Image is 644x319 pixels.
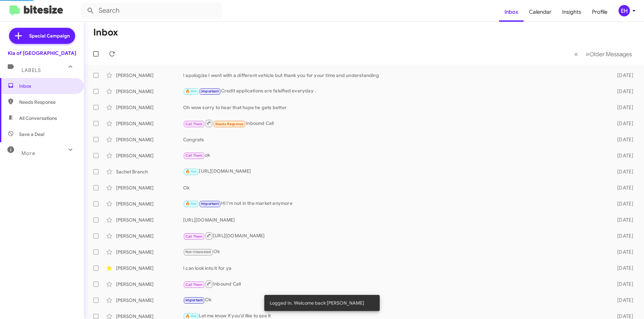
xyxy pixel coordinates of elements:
nav: Page navigation example [571,47,636,61]
button: Previous [570,47,582,61]
span: Call Them [185,283,203,287]
div: [PERSON_NAME] [116,249,183,255]
button: EH [613,5,637,16]
span: All Conversations [19,115,57,122]
span: Call Them [185,122,203,126]
div: Sachet Branch [116,168,183,175]
a: Calendar [524,2,557,22]
div: [DATE] [606,281,639,288]
div: [PERSON_NAME] [116,233,183,239]
span: Labels [21,67,41,73]
div: [PERSON_NAME] [116,265,183,271]
div: [DATE] [606,120,639,127]
span: More [21,150,35,156]
div: [PERSON_NAME] [116,104,183,111]
div: [DATE] [606,72,639,79]
div: [DATE] [606,217,639,223]
span: Call Them [185,153,203,158]
span: Save a Deal [19,131,44,138]
span: Inbox [19,83,76,89]
div: [URL][DOMAIN_NAME] [183,168,606,175]
div: [DATE] [606,233,639,239]
div: [DATE] [606,152,639,159]
div: [DATE] [606,297,639,304]
span: Not-Interested [185,250,211,254]
div: [PERSON_NAME] [116,201,183,207]
div: [URL][DOMAIN_NAME] [183,217,606,223]
div: [DATE] [606,201,639,207]
div: [PERSON_NAME] [116,281,183,288]
input: Search [81,3,222,19]
div: Credit applications are falsified everyday . [183,87,606,95]
div: [DATE] [606,184,639,191]
div: [PERSON_NAME] [116,72,183,79]
div: [PERSON_NAME] [116,184,183,191]
a: Inbox [499,2,524,22]
span: 🔥 Hot [185,89,197,93]
div: Ok [183,296,606,304]
span: 🔥 Hot [185,202,197,206]
span: Important [201,89,219,93]
div: Oh wow sorry to hear that hope he gets better [183,104,606,111]
span: Special Campaign [29,32,70,39]
div: Congrats [183,136,606,143]
div: I apologize I went with a different vehicle but thank you for your time and understanding [183,72,606,79]
span: « [574,50,578,58]
button: Next [582,47,636,61]
div: [PERSON_NAME] [116,88,183,95]
div: I can look into it for ya [183,265,606,271]
div: [PERSON_NAME] [116,120,183,127]
div: [DATE] [606,104,639,111]
div: [PERSON_NAME] [116,297,183,304]
div: [URL][DOMAIN_NAME] [183,232,606,240]
div: Inbound Call [183,119,606,128]
div: Ok [183,184,606,191]
div: [PERSON_NAME] [116,152,183,159]
div: Inbound Call [183,280,606,288]
span: 🔥 Hot [185,314,197,318]
a: Special Campaign [9,28,75,44]
a: Insights [557,2,587,22]
span: Important [201,202,219,206]
div: [DATE] [606,88,639,95]
div: [PERSON_NAME] [116,136,183,143]
div: [DATE] [606,136,639,143]
span: » [586,50,589,58]
div: ok [183,152,606,159]
div: EH [619,5,630,16]
div: [DATE] [606,168,639,175]
div: Kia of [GEOGRAPHIC_DATA] [8,50,76,57]
span: Needs Response [19,99,76,105]
span: Call Them [185,234,203,239]
span: Older Messages [589,51,632,58]
h1: Inbox [93,27,118,38]
div: [DATE] [606,265,639,271]
div: [DATE] [606,249,639,255]
span: Logged In. Welcome back [PERSON_NAME] [270,300,364,306]
span: 🔥 Hot [185,169,197,174]
span: Important [185,298,203,302]
a: Profile [587,2,613,22]
div: Ok [183,248,606,256]
div: Hi I'm not in the market anymore [183,200,606,208]
div: [PERSON_NAME] [116,217,183,223]
span: Needs Response [215,122,244,126]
